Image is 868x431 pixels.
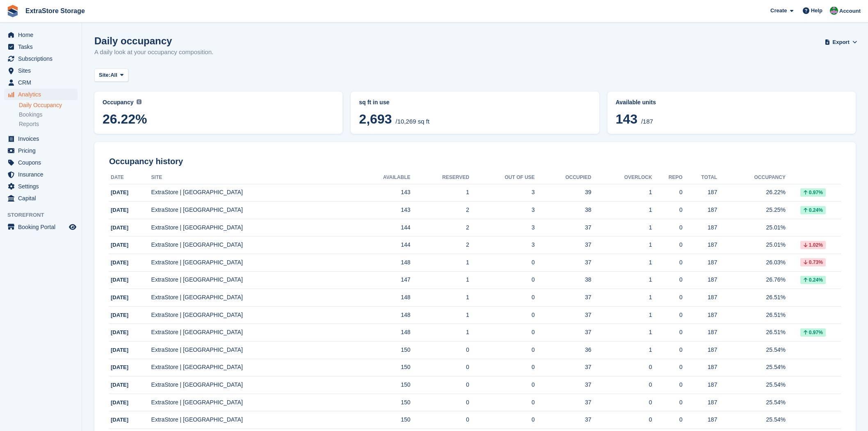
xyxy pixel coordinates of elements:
div: 0 [652,223,683,232]
a: menu [4,77,78,88]
td: 0 [469,342,535,359]
th: Occupied [535,171,592,184]
th: Repo [652,171,683,184]
div: 1 [592,275,652,284]
td: 0 [411,394,469,411]
div: 0 [652,381,683,389]
a: menu [4,65,78,76]
td: ExtraStore | [GEOGRAPHIC_DATA] [151,271,351,289]
div: 1 [592,311,652,319]
a: menu [4,29,78,41]
img: Grant Daniel [830,7,838,15]
div: 0 [652,258,683,267]
div: 0 [652,188,683,197]
td: 25.01% [717,236,786,254]
div: 36 [535,346,592,354]
td: 148 [351,289,411,307]
div: 0 [652,275,683,284]
td: 0 [411,411,469,429]
div: 1 [592,188,652,197]
a: menu [4,145,78,156]
div: 37 [535,328,592,337]
td: 0 [469,394,535,411]
span: Available units [616,99,656,105]
a: Reports [19,120,78,128]
span: Create [770,7,787,15]
span: Subscriptions [18,53,67,64]
span: Invoices [18,133,67,144]
div: 37 [535,258,592,267]
td: 0 [411,342,469,359]
td: 1 [411,324,469,342]
div: 0.24% [800,206,826,214]
span: [DATE] [111,382,128,388]
th: Overlock [592,171,652,184]
a: menu [4,221,78,233]
td: 26.51% [717,324,786,342]
td: 0 [411,359,469,376]
button: Site: All [94,69,128,82]
td: 25.54% [717,376,786,394]
a: menu [4,181,78,192]
td: 26.03% [717,254,786,272]
td: 150 [351,359,411,376]
td: 187 [683,184,717,202]
span: Occupancy [103,99,133,105]
a: menu [4,53,78,64]
span: [DATE] [111,294,128,300]
td: 26.51% [717,306,786,324]
td: 26.76% [717,271,786,289]
div: 39 [535,188,592,197]
span: [DATE] [111,207,128,213]
span: [DATE] [111,312,128,318]
td: 187 [683,219,717,236]
td: 148 [351,306,411,324]
a: menu [4,41,78,53]
a: menu [4,133,78,144]
td: 2 [411,202,469,219]
td: 187 [683,394,717,411]
div: 0 [652,415,683,424]
td: 187 [683,411,717,429]
div: 37 [535,363,592,371]
th: Occupancy [717,171,786,184]
td: ExtraStore | [GEOGRAPHIC_DATA] [151,184,351,202]
span: 26.22% [103,112,334,126]
div: 0 [652,328,683,337]
th: Available [351,171,411,184]
img: stora-icon-8386f47178a22dfd0bd8f6a31ec36ba5ce8667c1dd55bd0f319d3a0aa187defe.svg [7,5,19,17]
span: Sites [18,65,67,76]
span: Analytics [18,89,67,100]
span: Home [18,29,67,41]
td: ExtraStore | [GEOGRAPHIC_DATA] [151,219,351,236]
span: 2,693 [359,112,392,126]
abbr: Current breakdown of %{unit} occupied [359,98,591,107]
span: [DATE] [111,347,128,353]
span: Insurance [18,169,67,180]
td: 1 [411,254,469,272]
td: 0 [469,359,535,376]
span: 143 [616,112,637,126]
td: 148 [351,324,411,342]
td: 0 [411,376,469,394]
td: 25.54% [717,359,786,376]
td: ExtraStore | [GEOGRAPHIC_DATA] [151,394,351,411]
a: Daily Occupancy [19,101,78,109]
span: All [110,71,117,79]
div: 37 [535,293,592,302]
a: menu [4,89,78,100]
td: 0 [469,254,535,272]
td: ExtraStore | [GEOGRAPHIC_DATA] [151,289,351,307]
div: 0 [652,346,683,354]
div: 0.24% [800,276,826,284]
span: Pricing [18,145,67,156]
div: 0.97% [800,328,826,337]
td: ExtraStore | [GEOGRAPHIC_DATA] [151,359,351,376]
p: A daily look at your occupancy composition. [94,48,213,57]
span: Coupons [18,157,67,168]
div: 0.73% [800,258,826,266]
th: Date [109,171,151,184]
div: 1 [592,206,652,214]
td: 25.01% [717,219,786,236]
span: sq ft in use [359,99,389,105]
